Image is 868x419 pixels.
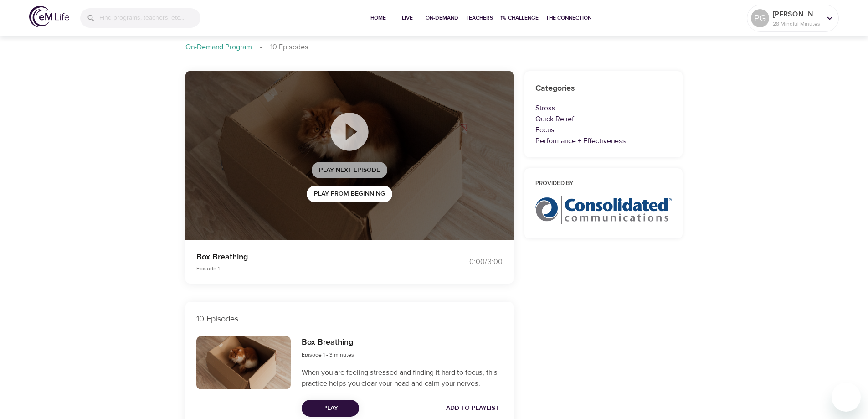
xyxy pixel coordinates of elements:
[773,20,821,28] p: 28 Mindful Minutes
[196,251,423,263] p: Box Breathing
[751,9,769,27] div: PG
[196,313,503,325] p: 10 Episodes
[500,13,539,23] span: 1% Challenge
[535,179,672,189] h6: Provided by
[535,124,672,135] p: Focus
[314,188,385,200] span: Play from beginning
[446,403,499,414] span: Add to Playlist
[302,336,354,349] h6: Box Breathing
[270,42,308,52] p: 10 Episodes
[773,9,821,20] p: [PERSON_NAME]
[302,367,502,389] p: When you are feeling stressed and finding it hard to focus, this practice helps you clear your he...
[535,82,672,95] h6: Categories
[535,103,672,114] p: Stress
[302,400,359,417] button: Play
[396,13,418,23] span: Live
[535,135,672,146] p: Performance + Effectiveness
[307,186,392,202] button: Play from beginning
[185,42,252,52] p: On-Demand Program
[185,42,683,53] nav: breadcrumb
[535,114,672,124] p: Quick Relief
[546,13,591,23] span: The Connection
[466,13,493,23] span: Teachers
[309,403,352,414] span: Play
[319,165,380,176] span: Play Next Episode
[302,351,354,358] span: Episode 1 - 3 minutes
[29,6,69,27] img: logo
[99,8,200,28] input: Find programs, teachers, etc...
[367,13,389,23] span: Home
[426,13,458,23] span: On-Demand
[434,257,503,267] div: 0:00 / 3:00
[442,400,503,417] button: Add to Playlist
[196,264,423,273] p: Episode 1
[832,383,861,412] iframe: Button to launch messaging window
[535,196,672,224] img: CCI%20logo_rgb_hr.jpg
[312,162,387,179] button: Play Next Episode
